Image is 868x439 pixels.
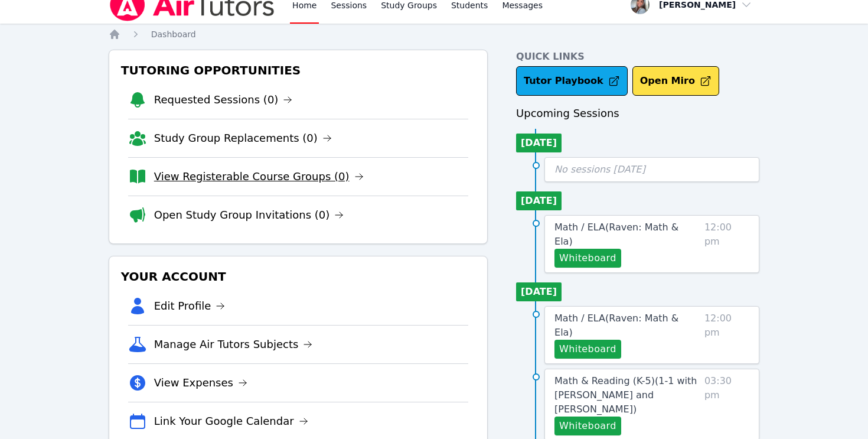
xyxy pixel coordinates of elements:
li: [DATE] [516,191,562,210]
span: Dashboard [151,30,196,39]
h3: Tutoring Opportunities [119,60,478,81]
span: Math / ELA ( Raven: Math & Ela ) [554,313,678,338]
span: No sessions [DATE] [554,164,645,175]
a: Math / ELA(Raven: Math & Ela) [554,311,700,340]
a: Dashboard [151,28,196,40]
h3: Upcoming Sessions [516,105,759,122]
span: 12:00 pm [704,311,749,359]
button: Whiteboard [554,417,621,435]
button: Whiteboard [554,249,621,268]
li: [DATE] [516,282,562,301]
li: [DATE] [516,134,562,152]
a: Math & Reading (K-5)(1-1 with [PERSON_NAME] and [PERSON_NAME]) [554,374,700,417]
a: Edit Profile [154,298,226,314]
span: Math / ELA ( Raven: Math & Ela ) [554,222,678,247]
h3: Your Account [119,266,478,287]
button: Whiteboard [554,340,621,359]
a: View Registerable Course Groups (0) [154,168,364,185]
h4: Quick Links [516,50,759,64]
span: 03:30 pm [704,374,749,435]
span: Math & Reading (K-5) ( 1-1 with [PERSON_NAME] and [PERSON_NAME] ) [554,375,697,415]
nav: Breadcrumb [109,28,760,40]
a: Open Study Group Invitations (0) [154,207,344,223]
a: Requested Sessions (0) [154,92,293,108]
a: Link Your Google Calendar [154,413,308,430]
a: Manage Air Tutors Subjects [154,336,313,353]
button: Open Miro [632,66,719,96]
span: 12:00 pm [704,220,749,268]
a: Study Group Replacements (0) [154,130,332,147]
a: View Expenses [154,375,247,391]
a: Math / ELA(Raven: Math & Ela) [554,220,700,249]
a: Tutor Playbook [516,66,628,96]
